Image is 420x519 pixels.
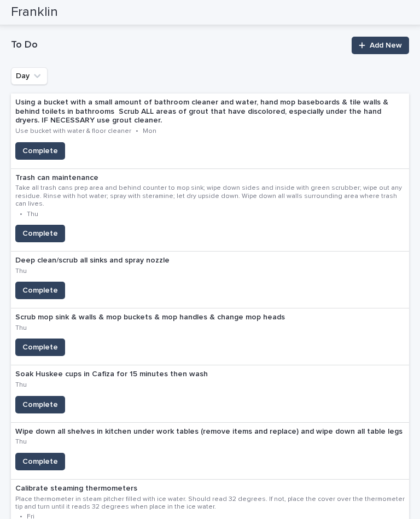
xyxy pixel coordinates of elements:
p: Using a bucket with a small amount of bathroom cleaner and water, hand mop baseboards & tile wall... [15,98,405,125]
span: Complete [22,145,58,156]
p: Deep clean/scrub all sinks and spray nozzle [15,256,181,265]
button: Complete [15,282,65,299]
button: Complete [15,453,65,470]
p: Mon [143,127,156,135]
a: Scrub mop sink & walls & mop buckets & mop handles & change mop headsThuComplete [11,308,409,365]
p: Soak Huskee cups in Cafiza for 15 minutes then wash [15,370,219,379]
p: Thu [15,381,27,389]
h1: To Do [11,39,345,52]
p: Wipe down all shelves in kitchen under work tables (remove items and replace) and wipe down all t... [15,427,405,436]
p: Take all trash cans prep area and behind counter to mop sink; wipe down sides and inside with gre... [15,184,405,208]
p: • [20,211,22,218]
p: Trash can maintenance [15,173,405,183]
span: Complete [22,456,58,467]
p: • [136,127,138,135]
a: Deep clean/scrub all sinks and spray nozzleThuComplete [11,252,409,308]
p: Thu [15,324,27,332]
p: Place thermometer in steam pitcher filled with ice water. Should read 32 degrees. If not, place t... [15,495,405,511]
span: Add New [370,42,402,49]
span: Complete [22,399,58,410]
button: Complete [15,142,65,160]
button: Day [11,67,48,85]
button: Complete [15,396,65,413]
h2: Franklin [11,4,58,20]
a: Trash can maintenanceTake all trash cans prep area and behind counter to mop sink; wipe down side... [11,169,409,252]
span: Complete [22,228,58,239]
button: Complete [15,225,65,242]
a: Soak Huskee cups in Cafiza for 15 minutes then washThuComplete [11,365,409,422]
p: Thu [27,211,38,218]
a: Wipe down all shelves in kitchen under work tables (remove items and replace) and wipe down all t... [11,423,409,480]
span: Complete [22,342,58,353]
p: Use bucket with water & floor cleaner [15,127,131,135]
a: Add New [352,37,409,54]
span: Complete [22,285,58,296]
p: Calibrate steaming thermometers [15,484,405,493]
p: Thu [15,267,27,275]
a: Using a bucket with a small amount of bathroom cleaner and water, hand mop baseboards & tile wall... [11,94,409,169]
p: Thu [15,438,27,446]
button: Complete [15,339,65,356]
p: Scrub mop sink & walls & mop buckets & mop handles & change mop heads [15,313,296,322]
